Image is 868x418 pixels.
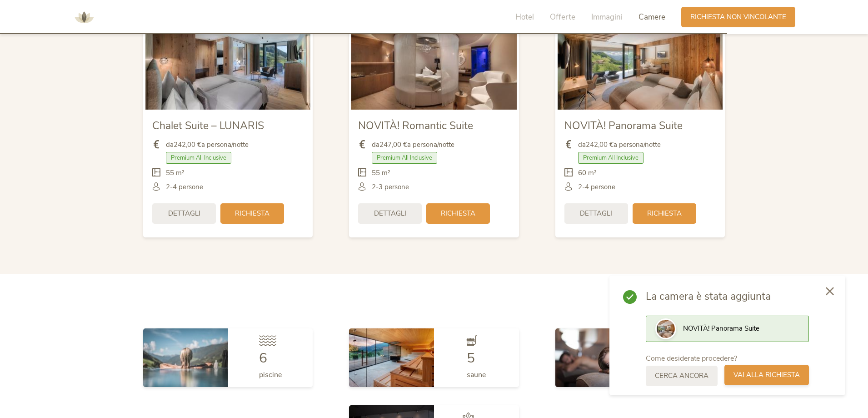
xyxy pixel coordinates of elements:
[70,14,98,20] a: AMONTI & LUNARIS Wellnessresort
[358,119,473,133] span: NOVITÀ! Romantic Suite
[351,17,516,110] img: NOVITÀ! Romantic Suite
[166,152,231,164] span: Premium All Inclusive
[467,370,486,380] span: saune
[372,182,409,192] span: 2-3 persone
[441,209,475,218] span: Richiesta
[578,140,661,150] span: da a persona/notte
[515,12,534,22] span: Hotel
[166,182,203,192] span: 2-4 persone
[647,209,682,218] span: Richiesta
[690,12,786,22] span: Richiesta non vincolante
[372,140,454,150] span: da a persona/notte
[259,370,282,380] span: piscine
[174,140,201,149] b: 242,00 €
[152,119,264,133] span: Chalet Suite – LUNARIS
[145,17,310,110] img: Chalet Suite – LUNARIS
[639,12,665,22] span: Camere
[586,140,614,149] b: 242,00 €
[372,168,390,178] span: 55 m²
[733,370,800,380] span: Vai alla richiesta
[558,17,723,110] img: NOVITÀ! Panorama Suite
[578,152,644,164] span: Premium All Inclusive
[683,324,759,333] span: NOVITÀ! Panorama Suite
[591,12,623,22] span: Immagini
[578,168,597,178] span: 60 m²
[467,349,475,368] span: 5
[657,320,675,338] img: Preview
[379,140,407,149] b: 247,00 €
[550,12,575,22] span: Offerte
[166,168,185,178] span: 55 m²
[374,209,406,218] span: Dettagli
[578,182,615,192] span: 2-4 persone
[564,119,683,133] span: NOVITÀ! Panorama Suite
[235,209,269,218] span: Richiesta
[70,4,98,31] img: AMONTI & LUNARIS Wellnessresort
[646,353,737,363] span: Come desiderate procedere?
[372,152,437,164] span: Premium All Inclusive
[655,371,708,381] span: Cerca ancora
[646,289,809,304] span: La camera è stata aggiunta
[580,209,612,218] span: Dettagli
[168,209,200,218] span: Dettagli
[259,349,267,368] span: 6
[166,140,249,150] span: da a persona/notte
